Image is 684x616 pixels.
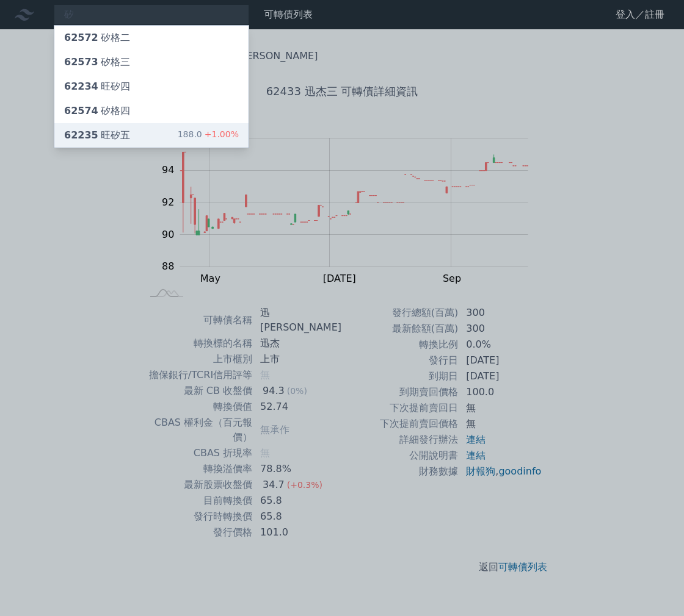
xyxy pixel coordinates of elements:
span: +1.00% [202,129,239,139]
a: 62572矽格二 [54,26,249,50]
div: 矽格四 [64,104,130,118]
span: 62574 [64,105,98,116]
span: 62235 [64,129,98,141]
a: 62235旺矽五 188.0+1.00% [54,123,249,148]
div: 旺矽五 [64,128,130,143]
div: 矽格二 [64,30,130,45]
div: 旺矽四 [64,79,130,94]
div: 矽格三 [64,55,130,70]
a: 62574矽格四 [54,99,249,123]
span: 62234 [64,81,98,92]
a: 62573矽格三 [54,50,249,74]
div: 188.0 [178,128,239,143]
a: 62234旺矽四 [54,74,249,99]
span: 62572 [64,32,98,43]
span: 62573 [64,56,98,68]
